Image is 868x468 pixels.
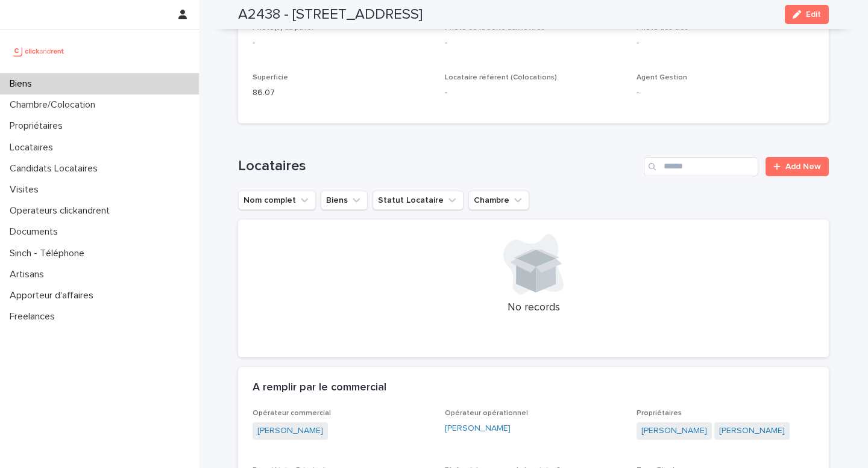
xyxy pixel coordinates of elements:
[253,87,430,99] p: 86.07
[445,87,623,99] p: -
[445,422,511,435] a: [PERSON_NAME]
[806,10,821,19] span: Edit
[10,39,68,63] img: UCB0brd3T0yccxBKYDjQ
[5,142,63,153] p: Locataires
[253,301,814,315] p: No records
[637,74,687,81] span: Agent Gestion
[644,157,758,176] input: Search
[5,99,105,111] p: Chambre/Colocation
[637,410,682,417] span: Propriétaires
[253,74,288,81] span: Superficie
[5,120,72,132] p: Propriétaires
[445,74,557,81] span: Locataire référent (Colocations)
[253,24,314,31] span: Photo(s) du palier
[5,248,94,259] p: Sinch - Téléphone
[719,425,785,437] a: [PERSON_NAME]
[5,163,107,174] p: Candidats Locataires
[766,157,829,176] a: Add New
[785,5,829,24] button: Edit
[253,410,331,417] span: Opérateur commercial
[637,37,814,49] p: -
[373,191,464,210] button: Statut Locataire
[468,191,529,210] button: Chambre
[5,311,64,322] p: Freelances
[5,269,54,280] p: Artisans
[637,87,814,99] p: -
[445,37,623,49] p: -
[5,290,103,301] p: Apporteur d'affaires
[5,205,119,217] p: Operateurs clickandrent
[5,226,68,238] p: Documents
[238,191,316,210] button: Nom complet
[785,162,821,171] span: Add New
[445,410,528,417] span: Opérateur opérationnel
[257,425,323,437] a: [PERSON_NAME]
[321,191,368,210] button: Biens
[445,24,545,31] span: Photo de la boîte aux lettres
[641,425,707,437] a: [PERSON_NAME]
[5,78,42,90] p: Biens
[637,24,688,31] span: Photo des clés
[238,158,639,175] h1: Locataires
[253,381,386,395] h2: A remplir par le commercial
[253,37,430,49] p: -
[5,184,48,196] p: Visites
[238,6,423,23] h2: A2438 - [STREET_ADDRESS]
